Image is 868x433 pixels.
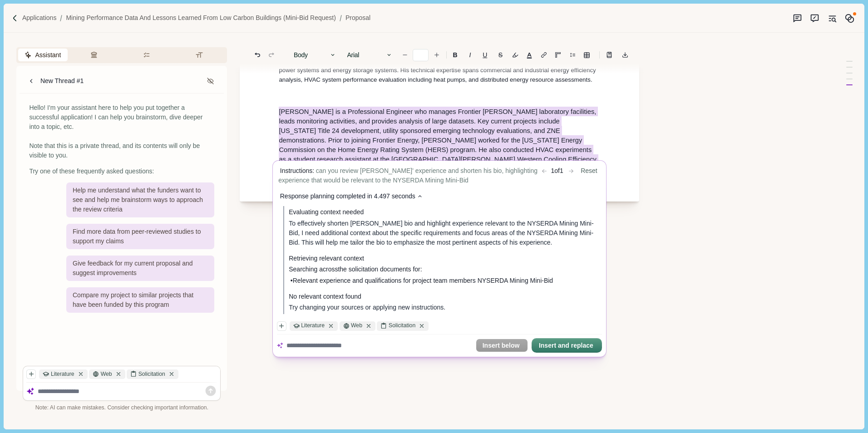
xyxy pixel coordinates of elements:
button: Insert below [476,340,528,352]
span: Instructions: [279,167,315,175]
a: Proposal [345,13,370,23]
div: Solicitation [127,369,178,379]
div: New Thread #1 [40,76,84,86]
div: 1 of 1 [538,167,578,176]
button: I [464,49,476,61]
span: No relevant context found [289,292,598,301]
img: Forward slash icon [11,14,19,22]
button: Line height [603,49,616,61]
u: U [483,52,487,58]
span: To effectively shorten [PERSON_NAME] bio and highlight experience relevant to the NYSERDA Mining ... [289,219,598,247]
div: Literature [39,369,87,379]
div: • Relevant experience and qualifications for project team members NYSERDA Mining Mini-Bid [289,276,598,285]
button: S [493,49,507,61]
div: Solicitation [377,321,429,331]
span: Evaluating context needed [289,208,598,217]
button: Line height [580,49,593,61]
span: Assistant [35,50,61,60]
button: Body [289,49,341,61]
i: I [469,52,471,58]
button: Adjust margins [552,49,564,61]
div: Give feedback for my current proposal and suggest improvements [66,256,214,281]
span: can you review [PERSON_NAME]' experience and shorten his bio, highlighting experience that would ... [279,167,538,184]
div: Find more data from peer-reviewed studies to support my claims [66,224,214,249]
s: S [498,52,503,58]
button: Insert and replace [533,340,601,352]
div: Note: AI can make mistakes. Consider checking important information. [23,404,221,412]
button: Line height [566,49,579,61]
button: B [448,49,462,61]
div: Searching across the solicitation documents for: [289,265,598,275]
button: Increase font size [430,49,443,61]
div: Try one of these frequently asked questions: [29,167,214,176]
b: B [453,52,458,58]
button: U [478,49,492,61]
button: Arial [342,49,397,61]
button: Response planning completed in 4.497 seconds [280,192,424,202]
button: Undo [251,49,264,61]
div: Web [340,321,375,331]
div: Literature [290,321,338,331]
a: Mining Performance Data and Lessons Learned from Low Carbon Buildings (Mini-Bid Request) [66,13,336,23]
div: Help me understand what the funders want to see and help me brainstorm ways to approach the revie... [66,182,214,217]
span: Response planning completed in 4.497 seconds [280,192,415,202]
button: Line height [538,49,550,61]
span: Retrieving relevant context [289,254,598,263]
a: Applications [22,13,57,23]
img: Forward slash icon [336,14,345,22]
img: Forward slash icon [56,14,66,22]
div: Hello! I'm your assistant here to help you put together a successful application! I can help you ... [29,103,214,160]
button: Decrease font size [399,49,411,61]
span: Try changing your sources or applying new instructions. [289,303,598,313]
span: [PERSON_NAME] is a Professional Engineer who manages Frontier [PERSON_NAME] laboratory facilities... [279,107,598,173]
button: Export to docx [619,49,631,61]
div: Web [89,369,125,379]
button: Redo [265,49,278,61]
div: Compare my project to similar projects that have been funded by this program [66,287,214,313]
button: Reset [578,167,601,176]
